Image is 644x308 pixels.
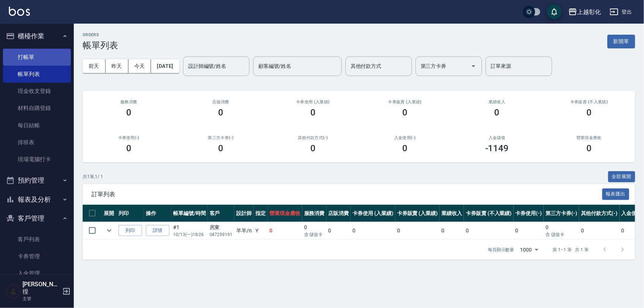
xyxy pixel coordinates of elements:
[395,222,440,239] td: 0
[485,143,509,153] h3: -1149
[210,231,233,238] p: 047259191
[464,222,513,239] td: 0
[579,222,620,239] td: 0
[351,222,395,239] td: 0
[302,222,327,239] td: 0
[23,281,60,295] h5: [PERSON_NAME]徨
[210,224,233,231] div: 房東
[547,4,562,19] button: save
[234,205,254,222] th: 設計師
[544,205,579,222] th: 第三方卡券(-)
[3,100,71,117] a: 材料自購登錄
[128,59,151,73] button: 今天
[514,222,544,239] td: 0
[126,107,131,118] h3: 0
[106,59,128,73] button: 昨天
[171,205,208,222] th: 帳單編號/時間
[118,225,142,236] button: 列印
[402,143,407,153] h3: 0
[117,205,144,222] th: 列印
[184,135,258,140] h2: 第三方卡券(-)
[608,171,636,183] button: 全部展開
[173,231,206,238] p: 10/13 (一) 18:26
[3,171,71,190] button: 預約管理
[218,143,223,153] h3: 0
[3,231,71,248] a: 客戶列表
[565,4,604,20] button: 上越彰化
[3,248,71,265] a: 卡券管理
[468,60,479,72] button: Open
[234,222,254,239] td: 羊羊 /n
[254,205,268,222] th: 指定
[151,59,179,73] button: [DATE]
[23,295,60,302] p: 主管
[368,100,442,104] h2: 卡券販賣 (入業績)
[276,100,350,104] h2: 卡券使用 (入業績)
[488,246,514,253] p: 每頁顯示數量
[144,205,171,222] th: 操作
[545,231,577,238] p: 含 儲值卡
[3,265,71,282] a: 入金管理
[3,151,71,168] a: 現場電腦打卡
[3,190,71,209] button: 報表及分析
[460,100,534,104] h2: 業績收入
[440,222,464,239] td: 0
[254,222,268,239] td: Y
[310,143,316,153] h3: 0
[440,205,464,222] th: 業績收入
[517,240,541,260] div: 1000
[602,190,630,197] a: 報表匯出
[607,5,635,19] button: 登出
[460,135,534,140] h2: 入金儲值
[464,205,513,222] th: 卡券販賣 (不入業績)
[184,100,258,104] h2: 店販消費
[327,222,351,239] td: 0
[586,107,592,118] h3: 0
[268,205,302,222] th: 營業現金應收
[553,246,589,253] p: 第 1–1 筆 共 1 筆
[3,83,71,100] a: 現金收支登錄
[3,117,71,134] a: 每日結帳
[92,100,166,104] h3: 服務消費
[83,40,118,51] h3: 帳單列表
[9,7,30,16] img: Logo
[208,205,235,222] th: 客戶
[602,188,630,200] button: 報表匯出
[3,66,71,83] a: 帳單列表
[3,49,71,66] a: 打帳單
[351,205,395,222] th: 卡券使用 (入業績)
[83,173,103,180] p: 共 1 筆, 1 / 1
[302,205,327,222] th: 服務消費
[577,7,601,17] div: 上越彰化
[544,222,579,239] td: 0
[607,35,635,48] button: 新開單
[327,205,351,222] th: 店販消費
[607,38,635,45] a: 新開單
[92,191,602,198] span: 訂單列表
[218,107,223,118] h3: 0
[552,135,627,140] h2: 營業現金應收
[102,205,117,222] th: 展開
[83,32,118,37] h2: ORDERS
[368,135,442,140] h2: 入金使用(-)
[104,225,115,236] button: expand row
[395,205,440,222] th: 卡券販賣 (入業績)
[402,107,407,118] h3: 0
[310,107,316,118] h3: 0
[92,135,166,140] h2: 卡券使用(-)
[126,143,131,153] h3: 0
[3,209,71,228] button: 客戶管理
[83,59,106,73] button: 前天
[276,135,350,140] h2: 其他付款方式(-)
[304,231,325,238] p: 含 儲值卡
[495,107,500,118] h3: 0
[6,284,21,299] img: Person
[586,143,592,153] h3: 0
[3,134,71,151] a: 排班表
[579,205,620,222] th: 其他付款方式(-)
[552,100,627,104] h2: 卡券販賣 (不入業績)
[171,222,208,239] td: #1
[3,27,71,46] button: 櫃檯作業
[514,205,544,222] th: 卡券使用(-)
[146,225,169,236] a: 詳情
